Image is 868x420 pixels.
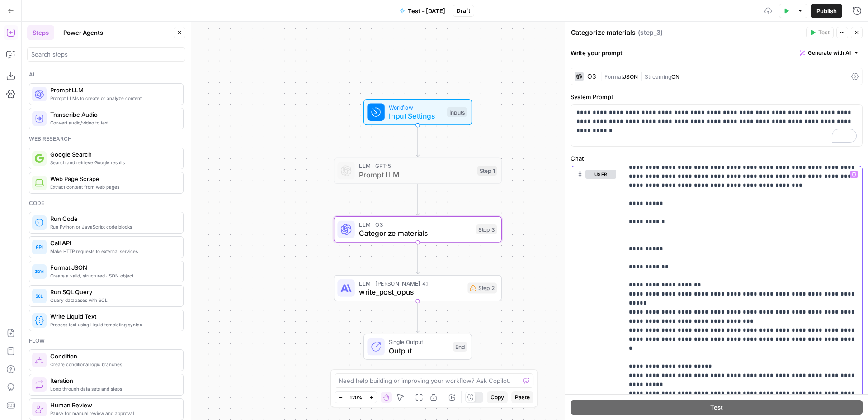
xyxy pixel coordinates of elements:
[50,214,176,223] span: Run Code
[29,71,184,79] div: Ai
[571,92,863,101] label: System Prompt
[389,110,443,121] span: Input Settings
[50,287,176,296] span: Run SQL Query
[811,4,842,18] button: Publish
[467,283,497,294] div: Step 2
[487,391,508,403] button: Copy
[671,73,679,80] span: ON
[50,239,176,248] span: Call API
[457,7,470,15] span: Draft
[453,342,467,352] div: End
[50,352,176,361] span: Condition
[515,393,530,401] span: Paste
[50,95,176,102] span: Prompt LLMs to create or analyze content
[394,4,451,18] button: Test - [DATE]
[806,27,834,38] button: Test
[585,170,616,179] button: user
[349,394,362,401] span: 120%
[50,272,176,279] span: Create a valid, structured JSON object
[604,73,623,80] span: Format
[334,216,502,243] div: LLM · O3Categorize materialsStep 3
[571,28,636,37] textarea: Categorize materials
[359,279,463,287] span: LLM · [PERSON_NAME] 4.1
[416,243,419,274] g: Edge from step_3 to step_2
[50,410,176,417] span: Pause for manual review and approval
[600,72,604,81] span: |
[645,73,671,80] span: Streaming
[571,105,862,146] div: To enrich screen reader interactions, please activate Accessibility in Grammarly extension settings
[50,248,176,255] span: Make HTTP requests to external services
[359,162,473,170] span: LLM · GPT-5
[31,50,181,59] input: Search steps
[334,275,502,301] div: LLM · [PERSON_NAME] 4.1write_post_opusStep 2
[359,286,463,297] span: write_post_opus
[50,321,176,328] span: Process text using Liquid templating syntax
[796,47,863,59] button: Generate with AI
[623,73,638,80] span: JSON
[334,99,502,125] div: WorkflowInput SettingsInputs
[638,72,645,81] span: |
[571,154,863,163] label: Chat
[29,337,184,345] div: Flow
[50,86,176,95] span: Prompt LLM
[511,391,533,403] button: Paste
[27,25,54,40] button: Steps
[389,345,448,356] span: Output
[50,296,176,304] span: Query databases with SQL
[638,28,663,37] span: ( step_3 )
[416,301,419,333] g: Edge from step_2 to end
[334,158,502,184] div: LLM · GPT-5Prompt LLMStep 1
[389,103,443,111] span: Workflow
[359,169,473,180] span: Prompt LLM
[50,119,176,126] span: Convert audio/video to text
[477,166,497,176] div: Step 1
[50,150,176,159] span: Google Search
[50,159,176,166] span: Search and retrieve Google results
[50,312,176,321] span: Write Liquid Text
[29,135,184,143] div: Web research
[58,25,108,40] button: Power Agents
[710,403,723,412] span: Test
[359,228,472,239] span: Categorize materials
[334,334,502,360] div: Single OutputOutputEnd
[50,174,176,183] span: Web Page Scrape
[50,376,176,385] span: Iteration
[416,184,419,215] g: Edge from step_1 to step_3
[50,401,176,410] span: Human Review
[29,199,184,207] div: Code
[491,393,504,401] span: Copy
[50,183,176,191] span: Extract content from web pages
[818,29,830,37] span: Test
[565,43,868,62] div: Write your prompt
[50,223,176,230] span: Run Python or JavaScript code blocks
[447,107,467,117] div: Inputs
[571,400,863,415] button: Test
[50,385,176,392] span: Loop through data sets and steps
[476,224,497,234] div: Step 3
[389,338,448,346] span: Single Output
[587,73,596,80] div: O3
[359,220,472,229] span: LLM · O3
[50,263,176,272] span: Format JSON
[50,110,176,119] span: Transcribe Audio
[408,6,445,15] span: Test - [DATE]
[816,6,837,15] span: Publish
[808,49,851,57] span: Generate with AI
[416,125,419,157] g: Edge from start to step_1
[50,361,176,368] span: Create conditional logic branches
